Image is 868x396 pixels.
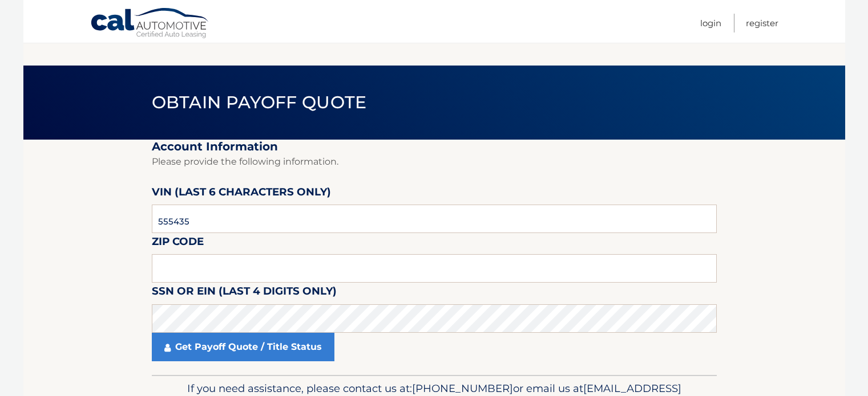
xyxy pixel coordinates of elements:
[152,283,337,304] label: SSN or EIN (last 4 digits only)
[152,233,204,254] label: Zip Code
[90,7,210,40] a: Cal Automotive
[746,14,778,32] a: Register
[152,154,717,170] p: Please provide the following information.
[152,333,334,361] a: Get Payoff Quote / Title Status
[152,92,367,113] span: Obtain Payoff Quote
[152,140,717,154] h2: Account Information
[152,183,331,205] label: VIN (last 6 characters only)
[412,382,513,395] span: [PHONE_NUMBER]
[700,14,721,32] a: Login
